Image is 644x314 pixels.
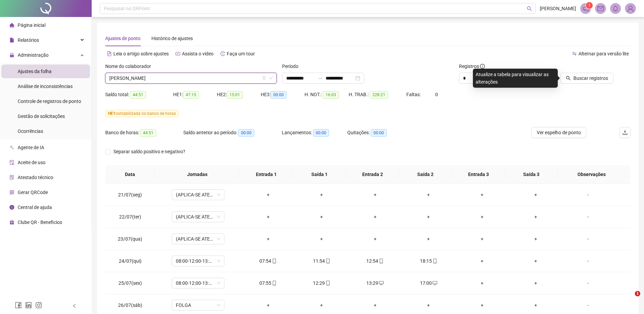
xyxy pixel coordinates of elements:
span: 1 [635,291,640,296]
div: - [568,257,608,265]
span: gift [10,220,14,225]
span: HE 1 [108,111,115,116]
span: Administração [18,52,49,58]
span: Ver espelho de ponto [537,129,581,136]
div: Saldo anterior ao período: [183,129,282,137]
div: - [568,191,608,198]
span: swap-right [317,75,323,81]
span: 26/07(sáb) [118,302,142,308]
div: + [461,301,503,309]
span: FOLGA [176,300,220,310]
th: Jornadas [155,165,240,184]
span: MARCOS ANDRE DOS SANTOS [109,73,273,83]
span: Histórico de ajustes [151,36,193,41]
span: 00:00 [238,129,254,137]
span: 15:01 [227,91,243,99]
div: HE 2: [217,91,261,99]
span: Agente de IA [18,145,44,150]
span: Ajustes da folha [18,69,52,74]
span: notification [583,5,589,12]
div: + [407,235,450,243]
span: 00:00 [271,91,287,99]
span: 00:00 [371,129,387,137]
div: + [514,279,557,287]
span: 44:51 [140,129,156,137]
span: desktop [432,281,437,285]
span: file-text [107,51,112,56]
span: (APLICA-SE ATESTADO) [176,234,220,244]
th: Saída 2 [399,165,452,184]
div: HE 3: [261,91,305,99]
span: solution [10,175,14,180]
th: Entrada 2 [346,165,399,184]
div: + [514,257,557,265]
th: Saída 1 [293,165,346,184]
span: search [527,6,532,11]
span: filter [262,76,266,80]
span: 1 [588,3,591,8]
button: Ver espelho de ponto [531,127,586,138]
span: file [10,38,14,42]
div: + [461,279,503,287]
span: home [10,23,14,28]
span: search [566,76,571,81]
span: Buscar registros [573,74,608,82]
button: Buscar registros [560,73,613,84]
div: + [354,301,397,309]
span: 23/07(qua) [118,236,142,242]
span: 228:21 [370,91,388,99]
span: Clube QR - Beneficios [18,220,62,225]
th: Entrada 3 [452,165,505,184]
div: 13:29 [354,279,397,287]
div: + [300,235,343,243]
label: Período [282,63,303,70]
span: Registros [459,63,485,70]
div: - [568,213,608,221]
div: 07:55 [247,279,290,287]
div: - [568,279,608,287]
th: Saída 3 [505,165,558,184]
span: info-circle [480,64,485,69]
span: upload [622,130,628,135]
div: 11:54 [300,257,343,265]
div: Lançamentos: [282,129,347,137]
span: Faça um tour [227,51,255,56]
div: + [247,235,290,243]
span: lock [10,53,14,57]
span: 0 [435,92,438,97]
div: + [461,191,503,198]
span: Separar saldo positivo e negativo? [111,148,188,155]
span: swap [572,51,577,56]
div: + [407,191,450,198]
div: + [514,191,557,198]
span: Análise de inconsistências [18,84,73,89]
span: mobile [378,259,384,263]
div: + [247,213,290,221]
div: + [300,301,343,309]
div: + [407,301,450,309]
span: Leia o artigo sobre ajustes [113,51,169,56]
span: Alternar para versão lite [578,51,629,56]
span: to [317,75,323,81]
div: + [354,235,397,243]
div: 17:00 [407,279,450,287]
span: contabilizada no banco de horas [105,110,179,117]
span: 08:00-12:00-13:00-18:00 [176,256,220,266]
span: Assista o vídeo [182,51,214,56]
div: + [461,257,503,265]
span: bell [612,5,619,12]
span: 22/07(ter) [119,214,141,220]
span: down [269,76,273,80]
label: Nome do colaborador [105,63,155,70]
span: mail [597,5,604,12]
span: Controle de registros de ponto [18,99,81,104]
span: Aceite de uso [18,160,45,165]
div: 12:29 [300,279,343,287]
div: + [354,213,397,221]
div: + [247,301,290,309]
th: Data [105,165,155,184]
span: Faltas: [406,92,422,97]
span: 00:00 [313,129,329,137]
iframe: Intercom live chat [621,291,637,307]
div: + [514,235,557,243]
